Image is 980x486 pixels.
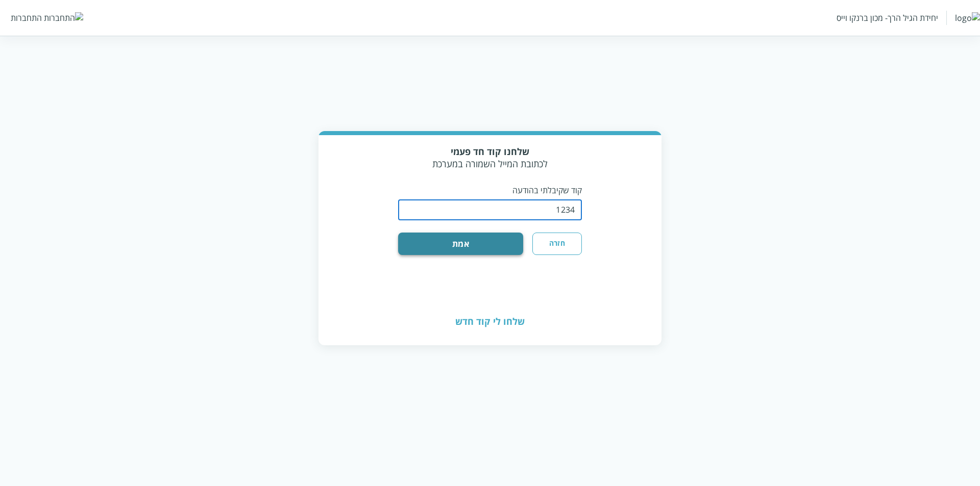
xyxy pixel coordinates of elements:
[451,145,529,158] strong: שלחנו קוד חד פעמי
[11,12,42,23] div: התחברות
[398,200,582,220] input: OTP
[837,12,938,23] div: יחידת הגיל הרך- מכון ברנקו וייס
[398,233,523,255] button: אמת
[398,145,582,170] div: לכתובת המייל השמורה במערכת
[44,12,83,23] img: התחברות
[318,298,661,344] div: שלחו לי קוד חדש
[398,185,582,196] p: קוד שקיבלתי בהודעה
[955,12,980,23] img: logo
[532,233,582,255] button: חזרה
